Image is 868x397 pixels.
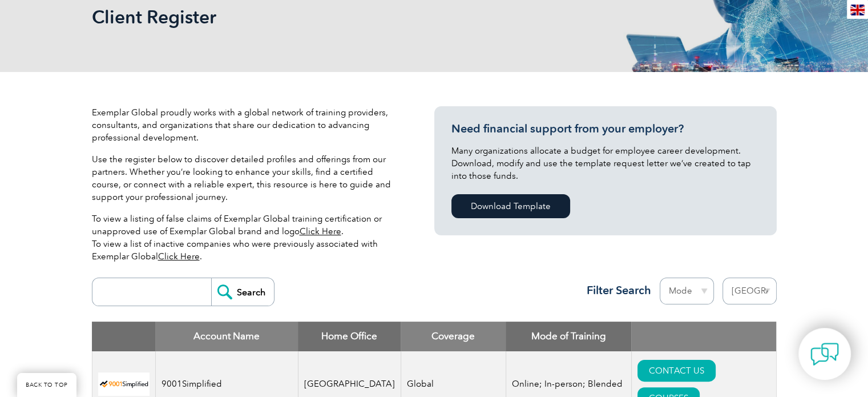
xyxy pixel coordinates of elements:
h2: Client Register [92,8,571,26]
a: Download Template [451,194,570,218]
a: Click Here [300,226,341,236]
th: Account Name: activate to sort column descending [155,322,298,351]
p: To view a listing of false claims of Exemplar Global training certification or unapproved use of ... [92,212,400,263]
img: contact-chat.png [810,340,839,368]
th: : activate to sort column ascending [631,322,776,351]
p: Many organizations allocate a budget for employee career development. Download, modify and use th... [451,145,760,182]
img: 37c9c059-616f-eb11-a812-002248153038-logo.png [98,372,150,396]
a: CONTACT US [637,360,716,382]
img: en [850,5,865,15]
th: Mode of Training: activate to sort column ascending [506,322,631,351]
a: Click Here [158,251,200,262]
input: Search [211,278,274,306]
th: Home Office: activate to sort column ascending [298,322,401,351]
th: Coverage: activate to sort column ascending [401,322,506,351]
a: BACK TO TOP [17,373,76,397]
h3: Need financial support from your employer? [451,122,760,136]
p: Exemplar Global proudly works with a global network of training providers, consultants, and organ... [92,106,400,144]
p: Use the register below to discover detailed profiles and offerings from our partners. Whether you... [92,153,400,203]
h3: Filter Search [580,283,651,298]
